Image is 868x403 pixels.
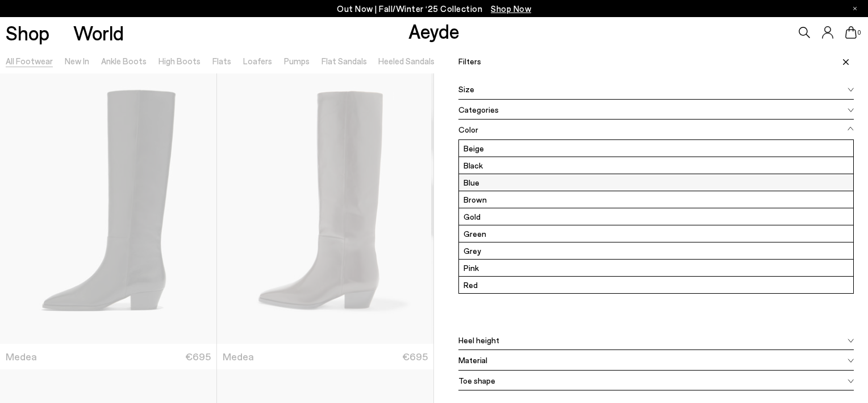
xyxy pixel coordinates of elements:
[458,375,495,386] span: Toe shape
[458,354,487,366] span: Material
[458,124,478,135] span: Color
[459,260,853,276] label: Pink
[459,242,853,259] label: Grey
[857,30,862,36] span: 0
[459,191,853,208] label: Brown
[459,225,853,242] label: Green
[459,140,853,157] label: Beige
[458,83,474,95] span: Size
[459,208,853,225] label: Gold
[408,19,460,43] a: Aeyde
[337,2,531,16] p: Out Now | Fall/Winter ‘25 Collection
[459,157,853,174] label: Black
[459,174,853,191] label: Blue
[6,23,49,43] a: Shop
[458,104,499,116] span: Categories
[491,3,531,14] span: Navigate to /collections/new-in
[458,56,484,66] span: Filters
[845,26,857,39] a: 0
[458,334,499,346] span: Heel height
[459,277,853,293] label: Red
[73,23,124,43] a: World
